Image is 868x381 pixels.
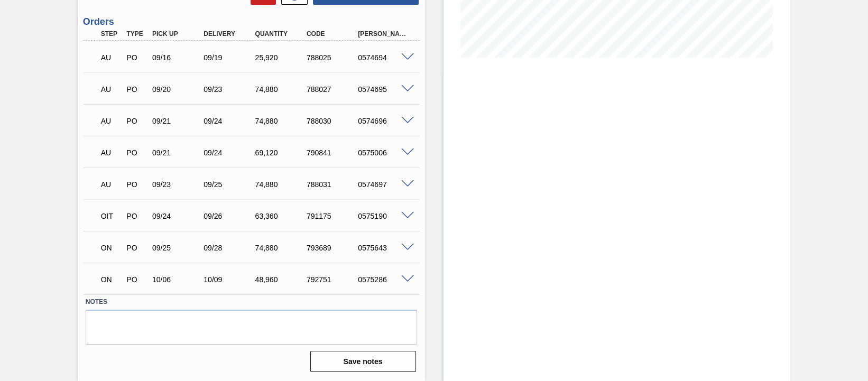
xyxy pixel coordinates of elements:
p: ON [101,244,122,252]
div: Awaiting Unload [98,109,124,133]
div: 74,880 [253,85,310,94]
div: Purchase order [124,212,150,220]
p: AU [101,180,122,189]
div: [PERSON_NAME]. ID [355,30,412,38]
div: Purchase order [124,244,150,252]
div: 10/06/2025 [150,275,207,284]
div: Awaiting Unload [98,141,124,164]
h3: Orders [83,16,420,27]
div: 69,120 [253,148,310,157]
div: Negotiating Order [98,236,124,259]
div: 09/25/2025 [150,244,207,252]
div: Purchase order [124,180,150,189]
div: 788027 [304,85,361,94]
div: 0574696 [355,117,412,125]
div: 09/23/2025 [150,180,207,189]
div: Delivery [201,30,258,38]
div: 09/16/2025 [150,53,207,62]
div: 63,360 [253,212,310,220]
div: 09/24/2025 [201,117,258,125]
div: 25,920 [253,53,310,62]
div: Type [124,30,150,38]
div: 10/09/2025 [201,275,258,284]
div: Step [98,30,124,38]
div: Quantity [253,30,310,38]
div: Purchase order [124,148,150,157]
div: 790841 [304,148,361,157]
div: 48,960 [253,275,310,284]
div: Purchase order [124,85,150,94]
label: Notes [86,294,417,310]
div: 09/24/2025 [201,148,258,157]
div: 09/23/2025 [201,85,258,94]
div: Purchase order [124,53,150,62]
div: Negotiating Order [98,268,124,291]
div: Pick up [150,30,207,38]
div: 09/21/2025 [150,148,207,157]
div: 792751 [304,275,361,284]
div: 0575190 [355,212,412,220]
div: 09/20/2025 [150,85,207,94]
div: 788025 [304,53,361,62]
div: Awaiting Unload [98,173,124,196]
div: 74,880 [253,180,310,189]
p: ON [101,275,122,284]
p: AU [101,85,122,94]
div: 788030 [304,117,361,125]
div: Order in transit [98,205,124,228]
div: 74,880 [253,244,310,252]
p: AU [101,53,122,62]
div: 09/24/2025 [150,212,207,220]
div: 0575006 [355,148,412,157]
div: 09/25/2025 [201,180,258,189]
div: Awaiting Unload [98,78,124,101]
div: 0575286 [355,275,412,284]
p: AU [101,148,122,157]
div: Purchase order [124,117,150,125]
div: 788031 [304,180,361,189]
div: 791175 [304,212,361,220]
div: 0574694 [355,53,412,62]
div: 0574697 [355,180,412,189]
div: 0574695 [355,85,412,94]
div: Awaiting Unload [98,46,124,69]
div: 09/28/2025 [201,244,258,252]
div: 09/26/2025 [201,212,258,220]
p: AU [101,117,122,125]
p: OIT [101,212,122,220]
div: 09/19/2025 [201,53,258,62]
div: Purchase order [124,275,150,284]
div: 0575643 [355,244,412,252]
div: 793689 [304,244,361,252]
div: Code [304,30,361,38]
div: 74,880 [253,117,310,125]
button: Save notes [310,351,416,372]
div: 09/21/2025 [150,117,207,125]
